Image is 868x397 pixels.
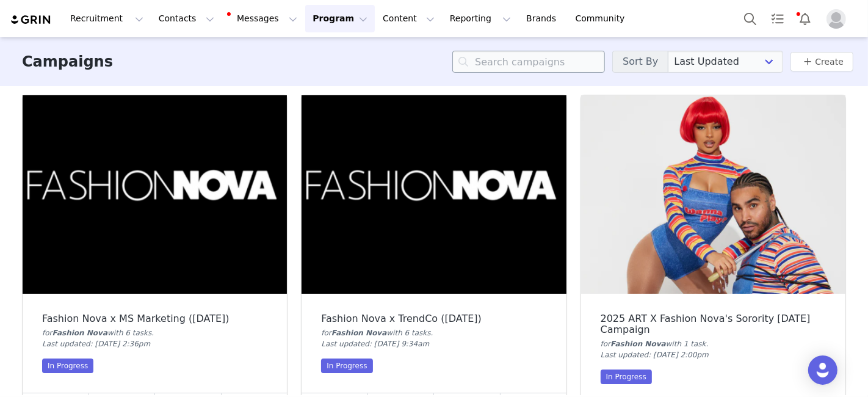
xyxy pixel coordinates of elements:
[321,359,372,373] div: In Progress
[790,52,853,71] button: Create
[443,5,518,32] button: Reporting
[601,349,826,360] div: Last updated: [DATE] 2:00pm
[151,5,222,32] button: Contacts
[302,95,566,294] img: Fashion Nova x TrendCo (October 2025)
[808,355,837,385] div: Open Intercom Messenger
[23,95,287,294] img: Fashion Nova x MS Marketing (October 2025)
[792,5,819,32] button: Notifications
[826,9,846,29] img: placeholder-profile.jpg
[321,338,546,349] div: Last updated: [DATE] 9:34am
[610,340,666,348] span: Fashion Nova
[22,51,113,73] h3: Campaigns
[331,329,387,337] span: Fashion Nova
[427,329,430,337] span: s
[63,5,151,32] button: Recruitment
[321,327,546,338] div: for with 6 task .
[222,5,305,32] button: Messages
[52,329,108,337] span: Fashion Nova
[737,5,764,32] button: Search
[42,359,93,373] div: In Progress
[800,54,844,69] a: Create
[764,5,791,32] a: Tasks
[305,5,375,32] button: Program
[601,370,652,384] div: In Progress
[148,329,151,337] span: s
[42,313,267,324] div: Fashion Nova x MS Marketing ([DATE])
[519,5,567,32] a: Brands
[321,313,546,324] div: Fashion Nova x TrendCo ([DATE])
[42,327,267,338] div: for with 6 task .
[601,338,826,349] div: for with 1 task .
[42,338,267,349] div: Last updated: [DATE] 2:36pm
[581,95,845,294] img: 2025 ART X Fashion Nova's Sorority Halloween Campaign
[375,5,442,32] button: Content
[10,14,52,26] img: grin logo
[601,313,826,335] div: 2025 ART X Fashion Nova's Sorority [DATE] Campaign
[819,9,858,29] button: Profile
[452,51,605,73] input: Search campaigns
[568,5,638,32] a: Community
